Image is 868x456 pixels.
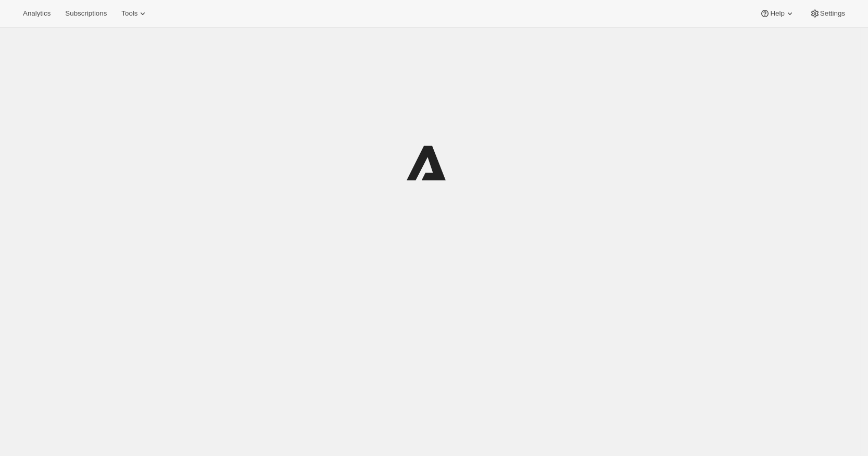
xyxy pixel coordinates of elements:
button: Tools [115,6,154,21]
button: Help [753,6,801,21]
button: Analytics [17,6,57,21]
span: Help [770,9,784,18]
button: Settings [803,6,851,21]
span: Analytics [23,9,51,18]
span: Settings [820,9,845,18]
span: Subscriptions [65,9,107,18]
span: Tools [121,9,137,18]
button: Subscriptions [59,6,113,21]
